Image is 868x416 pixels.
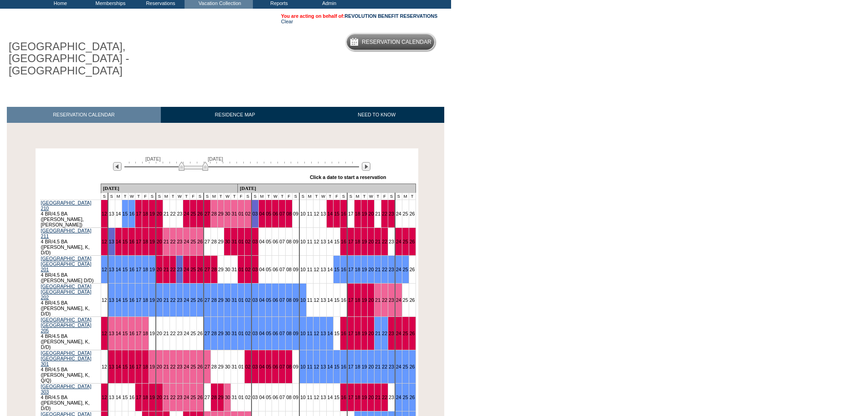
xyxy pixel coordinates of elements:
[7,39,211,79] h1: [GEOGRAPHIC_DATA], [GEOGRAPHIC_DATA] - [GEOGRAPHIC_DATA]
[41,228,92,239] a: [GEOGRAPHIC_DATA] 211
[340,193,347,200] td: S
[238,267,244,272] a: 01
[403,331,408,336] a: 25
[410,395,415,400] a: 26
[396,364,401,369] a: 24
[368,395,374,400] a: 20
[211,211,217,216] a: 28
[382,267,387,272] a: 22
[334,267,339,272] a: 15
[344,13,437,19] a: REVOLUTION BENEFIT RESERVATIONS
[375,267,380,272] a: 21
[238,239,244,244] a: 01
[293,297,298,303] a: 09
[113,162,122,171] img: Previous
[334,211,339,216] a: 15
[177,239,182,244] a: 23
[169,193,176,200] td: T
[177,395,182,400] a: 23
[190,395,196,400] a: 25
[286,193,293,200] td: F
[320,364,326,369] a: 13
[190,211,196,216] a: 25
[41,200,92,211] a: [GEOGRAPHIC_DATA] 210
[382,239,387,244] a: 22
[116,364,121,369] a: 14
[389,267,394,272] a: 23
[143,297,148,303] a: 18
[143,211,148,216] a: 18
[279,331,285,336] a: 07
[218,395,224,400] a: 29
[375,297,380,303] a: 21
[129,364,134,369] a: 16
[123,331,128,336] a: 15
[205,211,210,216] a: 27
[279,297,285,303] a: 07
[184,364,189,369] a: 24
[341,395,346,400] a: 16
[204,193,211,200] td: S
[238,297,244,303] a: 01
[320,331,326,336] a: 13
[101,184,237,193] td: [DATE]
[142,193,149,200] td: F
[368,364,374,369] a: 20
[143,395,148,400] a: 18
[347,193,354,200] td: S
[149,364,155,369] a: 19
[361,193,368,200] td: T
[218,331,224,336] a: 29
[211,297,217,303] a: 28
[128,193,135,200] td: W
[272,193,279,200] td: W
[341,211,346,216] a: 16
[375,395,380,400] a: 21
[396,239,401,244] a: 24
[129,297,134,303] a: 16
[382,211,387,216] a: 22
[286,297,292,303] a: 08
[218,211,224,216] a: 29
[389,297,394,303] a: 23
[362,162,370,171] img: Next
[225,331,230,336] a: 30
[170,297,176,303] a: 22
[108,193,115,200] td: S
[362,239,367,244] a: 19
[375,193,381,200] td: T
[129,267,134,272] a: 16
[123,297,128,303] a: 15
[136,395,141,400] a: 17
[129,331,134,336] a: 16
[310,174,386,180] div: Click a date to start a reservation
[341,239,346,244] a: 16
[136,331,141,336] a: 17
[109,331,114,336] a: 13
[362,395,367,400] a: 19
[389,364,394,369] a: 23
[197,364,203,369] a: 26
[183,193,190,200] td: T
[382,395,387,400] a: 22
[225,239,230,244] a: 30
[368,297,374,303] a: 20
[197,267,203,272] a: 26
[102,267,107,272] a: 12
[164,267,169,272] a: 21
[313,193,320,200] td: T
[245,331,251,336] a: 02
[266,364,272,369] a: 05
[259,211,265,216] a: 04
[184,211,189,216] a: 24
[164,239,169,244] a: 21
[272,297,278,303] a: 06
[136,364,141,369] a: 17
[197,395,203,400] a: 26
[116,331,121,336] a: 14
[396,331,401,336] a: 24
[197,297,203,303] a: 26
[145,156,161,162] span: [DATE]
[41,350,92,367] a: [GEOGRAPHIC_DATA] [GEOGRAPHIC_DATA] 301
[170,267,176,272] a: 22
